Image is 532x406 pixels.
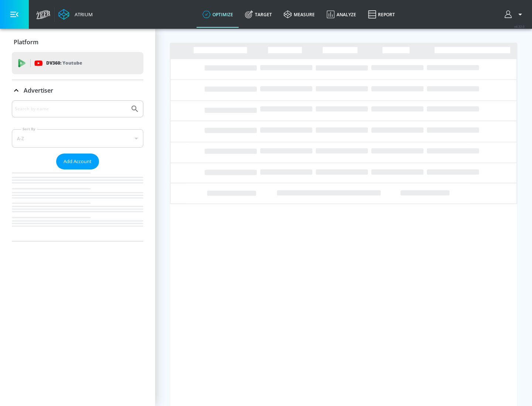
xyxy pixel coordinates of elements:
div: DV360: Youtube [12,52,143,74]
p: Advertiser [24,86,53,94]
a: measure [278,1,321,28]
div: Platform [12,32,143,52]
div: Advertiser [12,100,143,241]
input: Search by name [15,104,127,114]
div: Advertiser [12,80,143,101]
span: v 4.32.0 [514,24,525,28]
a: Analyze [321,1,362,28]
label: Sort By [21,127,37,131]
a: optimize [197,1,239,28]
span: Add Account [64,157,92,166]
a: Report [362,1,401,28]
button: Add Account [56,154,99,169]
div: A-Z [12,129,143,148]
p: DV360: [46,59,82,67]
p: Platform [14,38,38,46]
a: Atrium [58,9,93,20]
div: Atrium [72,11,93,18]
a: Target [239,1,278,28]
p: Youtube [62,59,82,67]
nav: list of Advertiser [12,169,143,241]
